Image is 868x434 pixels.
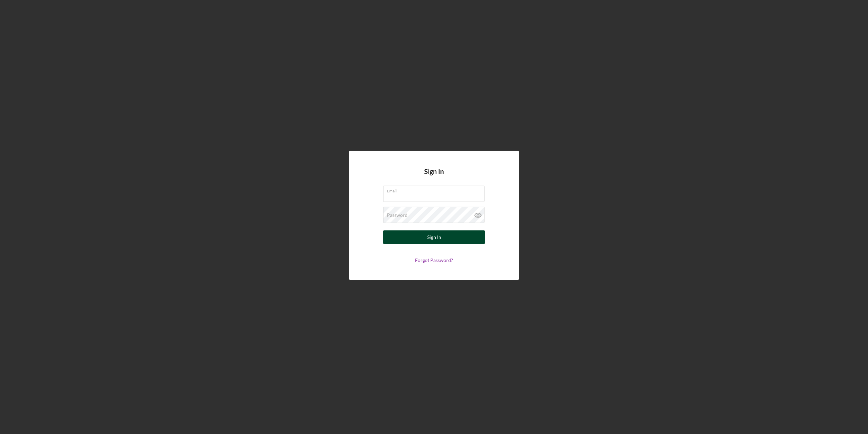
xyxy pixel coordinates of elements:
[387,186,485,193] label: Email
[387,212,408,218] label: Password
[427,230,441,244] div: Sign In
[424,168,444,186] h4: Sign In
[383,230,485,244] button: Sign In
[415,257,453,263] a: Forgot Password?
